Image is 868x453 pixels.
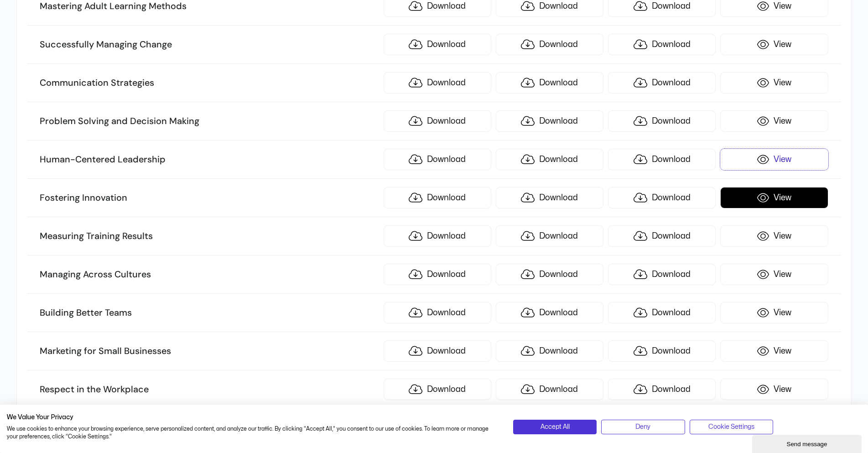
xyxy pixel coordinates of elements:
h3: Managing Across Cultures [40,269,379,281]
a: View [720,379,828,400]
a: View [720,225,828,247]
a: Download [496,225,603,247]
a: Download [608,379,716,400]
button: Adjust cookie preferences [690,420,773,434]
a: Download [384,302,491,323]
h3: Fostering Innovation [40,192,379,204]
a: View [720,72,828,94]
a: Download [384,340,491,362]
button: Accept all cookies [513,420,597,434]
a: Download [496,187,603,208]
h3: Human-Centered Leadership [40,154,379,166]
a: Download [496,379,603,400]
a: View [720,34,828,55]
h3: Communication Strategies [40,77,379,89]
a: Download [384,149,491,170]
span: Cookie Settings [708,422,754,432]
a: Download [608,110,716,132]
a: View [720,149,828,170]
a: Download [608,34,716,55]
button: Deny all cookies [601,420,685,434]
a: Download [496,264,603,285]
iframe: chat widget [752,433,863,453]
a: Download [384,110,491,132]
a: Download [608,225,716,247]
a: Download [496,110,603,132]
h3: Building Better Teams [40,307,379,319]
h3: Marketing for Small Businesses [40,345,379,357]
a: Download [384,225,491,247]
a: Download [608,302,716,323]
a: Download [608,187,716,208]
a: Download [608,264,716,285]
h3: Successfully Managing Change [40,39,379,51]
h3: Respect in the Workplace [40,384,379,396]
a: Download [496,302,603,323]
a: View [720,340,828,362]
a: View [720,302,828,323]
a: Download [496,72,603,94]
a: Download [384,379,491,400]
p: We use cookies to enhance your browsing experience, serve personalized content, and analyze our t... [7,425,499,441]
h2: We Value Your Privacy [7,413,499,422]
a: Download [496,34,603,55]
a: View [720,187,828,208]
span: Deny [635,422,650,432]
a: Download [384,34,491,55]
a: View [720,110,828,132]
a: Download [384,187,491,208]
h3: Mastering Adult Learning Methods [40,0,379,12]
a: Download [608,72,716,94]
a: Download [608,340,716,362]
a: View [720,264,828,285]
a: Download [608,149,716,170]
span: Accept All [541,422,570,432]
a: Download [384,72,491,94]
h3: Problem Solving and Decision Making [40,115,379,127]
a: Download [384,264,491,285]
h3: Measuring Training Results [40,230,379,242]
a: Download [496,340,603,362]
a: Download [496,149,603,170]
